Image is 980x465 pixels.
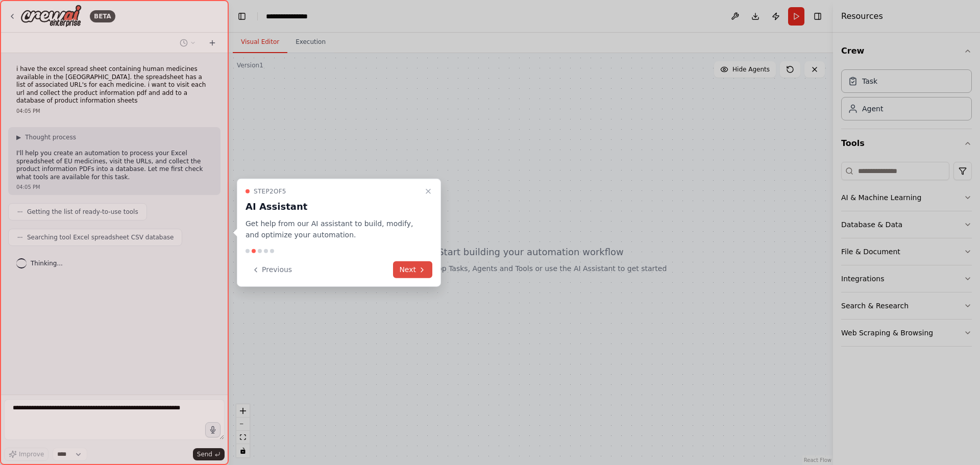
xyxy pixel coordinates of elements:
p: Get help from our AI assistant to build, modify, and optimize your automation. [246,217,420,241]
button: Next [393,261,432,278]
button: Close walkthrough [422,185,434,197]
button: Previous [246,261,298,278]
span: Step 2 of 5 [254,187,286,195]
button: Hide left sidebar [235,9,249,23]
h3: AI Assistant [246,199,420,213]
